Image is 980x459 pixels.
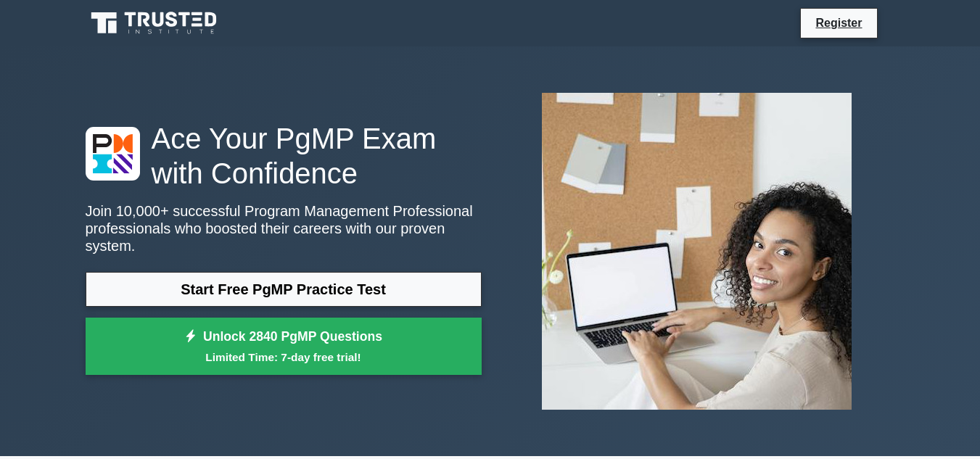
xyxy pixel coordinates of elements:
[807,14,870,32] a: Register
[86,202,482,255] p: Join 10,000+ successful Program Management Professional professionals who boosted their careers w...
[104,349,464,365] small: Limited Time: 7-day free trial!
[86,272,482,307] a: Start Free PgMP Practice Test
[86,318,482,376] a: Unlock 2840 PgMP QuestionsLimited Time: 7-day free trial!
[86,121,482,191] h1: Ace Your PgMP Exam with Confidence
